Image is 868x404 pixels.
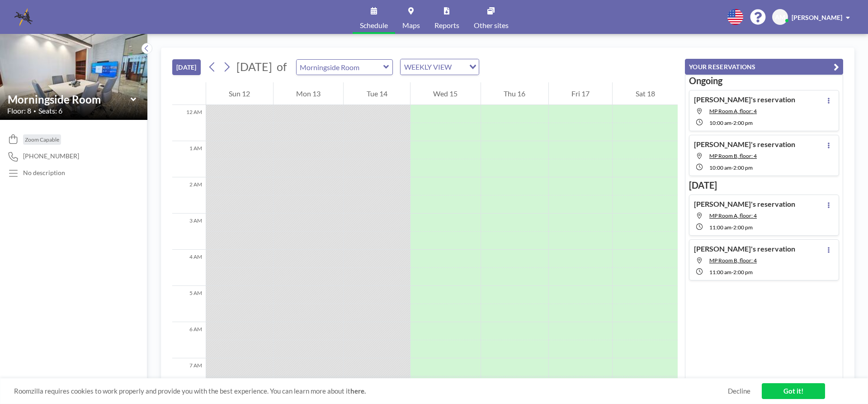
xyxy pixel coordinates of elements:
[7,106,31,115] span: Floor: 8
[731,224,733,231] span: -
[172,59,201,75] button: [DATE]
[23,152,79,160] span: [PHONE_NUMBER]
[709,152,757,159] span: MP Room B, floor: 4
[733,224,753,231] span: 2:00 PM
[172,250,206,286] div: 4 AM
[277,60,287,74] span: of
[709,269,731,276] span: 11:00 AM
[172,286,206,322] div: 5 AM
[775,13,785,21] span: AM
[402,22,420,29] span: Maps
[14,8,33,26] img: organization-logo
[172,141,206,177] div: 1 AM
[709,224,731,231] span: 11:00 AM
[733,269,753,276] span: 2:00 PM
[762,383,825,399] a: Got it!
[731,119,733,126] span: -
[402,61,453,73] span: WEEKLY VIEW
[549,82,613,105] div: Fri 17
[401,59,479,75] div: Search for option
[689,75,839,86] h3: Ongoing
[792,14,842,21] span: [PERSON_NAME]
[434,22,459,29] span: Reports
[297,60,383,75] input: Morningside Room
[172,105,206,141] div: 12 AM
[8,93,131,106] input: Morningside Room
[733,164,753,171] span: 2:00 PM
[689,180,839,191] h3: [DATE]
[685,59,843,75] button: YOUR RESERVATIONS
[709,212,757,219] span: MP Room A, floor: 4
[14,387,728,395] span: Roomzilla requires cookies to work properly and provide you with the best experience. You can lea...
[236,60,272,73] span: [DATE]
[172,322,206,358] div: 6 AM
[731,269,733,276] span: -
[709,119,731,126] span: 10:00 AM
[694,140,795,149] h4: [PERSON_NAME]'s reservation
[694,200,795,209] h4: [PERSON_NAME]'s reservation
[23,169,65,177] div: No description
[731,164,733,171] span: -
[344,82,410,105] div: Tue 14
[274,82,344,105] div: Mon 13
[350,387,366,395] a: here.
[733,119,753,126] span: 2:00 PM
[206,82,273,105] div: Sun 12
[728,387,750,395] a: Decline
[33,108,36,114] span: •
[25,136,59,143] span: Zoom Capable
[360,22,388,29] span: Schedule
[709,164,731,171] span: 10:00 AM
[694,244,795,253] h4: [PERSON_NAME]'s reservation
[694,95,795,104] h4: [PERSON_NAME]'s reservation
[474,22,509,29] span: Other sites
[172,214,206,250] div: 3 AM
[481,82,548,105] div: Thu 16
[709,108,757,114] span: MP Room A, floor: 4
[172,358,206,394] div: 7 AM
[613,82,678,105] div: Sat 18
[172,177,206,214] div: 2 AM
[709,257,757,264] span: MP Room B, floor: 4
[38,106,62,115] span: Seats: 6
[454,61,464,73] input: Search for option
[410,82,481,105] div: Wed 15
